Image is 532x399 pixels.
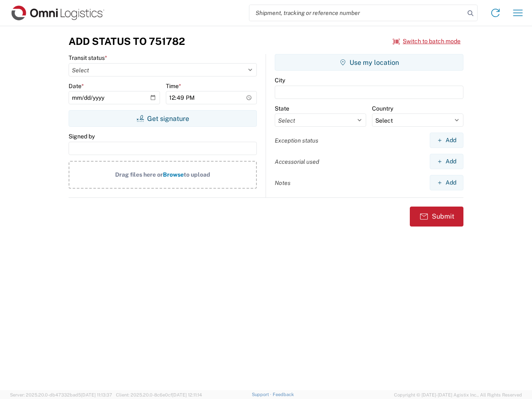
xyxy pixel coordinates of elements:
[410,207,463,227] button: Submit
[115,171,163,178] span: Drag files here or
[166,82,181,90] label: Time
[69,133,95,140] label: Signed by
[275,158,319,165] label: Accessorial used
[252,392,273,397] a: Support
[116,392,202,397] span: Client: 2025.20.0-8c6e0cf
[275,105,289,112] label: State
[184,171,210,178] span: to upload
[430,175,463,190] button: Add
[394,391,522,399] span: Copyright © [DATE]-[DATE] Agistix Inc., All Rights Reserved
[275,179,291,187] label: Notes
[275,137,318,144] label: Exception status
[163,171,184,178] span: Browse
[69,82,84,90] label: Date
[393,34,461,48] button: Switch to batch mode
[430,154,463,169] button: Add
[172,392,202,397] span: [DATE] 12:11:14
[69,110,257,127] button: Get signature
[273,392,294,397] a: Feedback
[81,392,112,397] span: [DATE] 11:13:37
[372,105,393,112] label: Country
[69,54,107,62] label: Transit status
[10,392,112,397] span: Server: 2025.20.0-db47332bad5
[275,54,463,71] button: Use my location
[69,35,185,47] h3: Add Status to 751782
[430,133,463,148] button: Add
[275,76,285,84] label: City
[249,5,465,21] input: Shipment, tracking or reference number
